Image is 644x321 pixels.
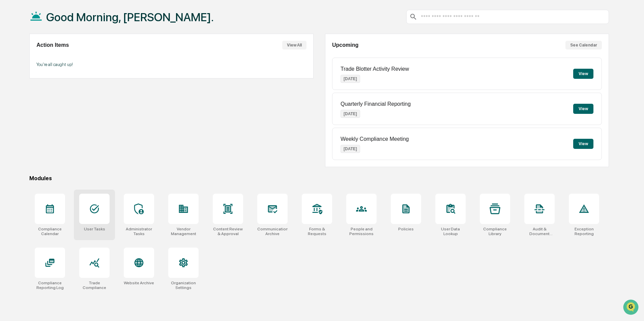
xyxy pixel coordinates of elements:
[79,281,110,290] div: Trade Compliance
[13,98,42,104] span: Data Lookup
[4,95,45,107] a: 🔎Data Lookup
[573,104,593,114] button: View
[346,227,377,236] div: People and Permissions
[4,82,46,94] a: 🖐️Preclearance
[398,227,414,231] div: Policies
[29,175,609,182] div: Modules
[332,42,358,48] h2: Upcoming
[7,14,123,25] p: How can we help?
[622,299,641,317] iframe: Open customer support
[35,281,65,290] div: Compliance Reporting Log
[56,85,84,92] span: Attestations
[84,227,105,231] div: User Tasks
[46,10,214,24] h1: Good Morning, [PERSON_NAME].
[257,227,288,236] div: Communications Archive
[124,227,154,236] div: Administrator Tasks
[573,69,593,79] button: View
[302,227,332,236] div: Forms & Requests
[7,52,19,64] img: 1746055101610-c473b297-6a78-478c-a979-82029cc54cd1
[341,136,409,142] p: Weekly Compliance Meeting
[46,82,86,94] a: 🗄️Attestations
[435,227,466,236] div: User Data Lookup
[168,281,199,290] div: Organization Settings
[565,41,602,50] button: See Calendar
[341,101,411,107] p: Quarterly Financial Reporting
[23,58,85,64] div: We're available if you need us!
[341,66,409,72] p: Trade Blotter Activity Review
[7,86,12,91] div: 🖐️
[282,41,306,50] button: View All
[67,114,82,119] span: Pylon
[341,75,360,83] p: [DATE]
[480,227,510,236] div: Compliance Library
[569,227,599,236] div: Exception Reporting
[36,62,306,67] p: You're all caught up!
[36,42,69,48] h2: Action Items
[23,52,111,58] div: Start new chat
[7,98,12,104] div: 🔎
[524,227,555,236] div: Audit & Document Logs
[13,85,43,92] span: Preclearance
[124,281,154,285] div: Website Archive
[213,227,243,236] div: Content Review & Approval
[35,227,65,236] div: Compliance Calendar
[341,110,360,118] p: [DATE]
[115,54,123,62] button: Start new chat
[573,139,593,149] button: View
[341,145,360,153] p: [DATE]
[49,86,54,91] div: 🗄️
[48,114,82,119] a: Powered byPylon
[168,227,199,236] div: Vendor Management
